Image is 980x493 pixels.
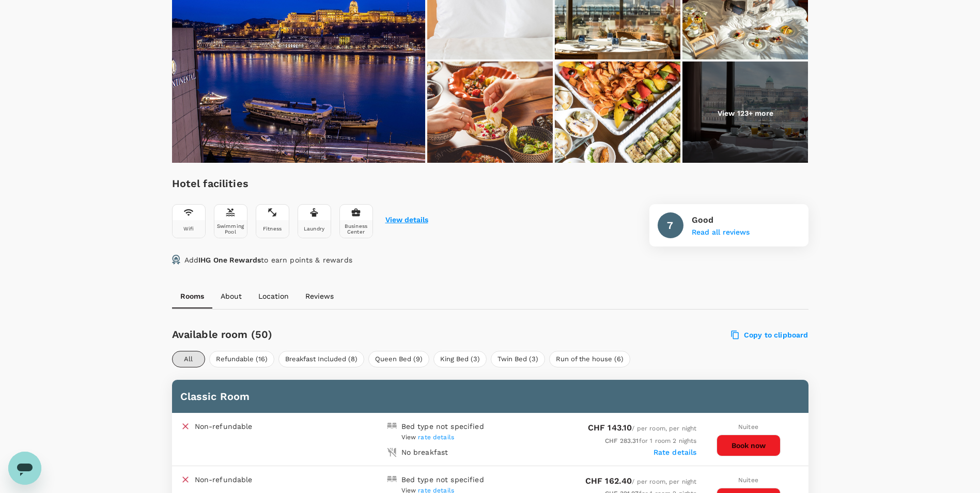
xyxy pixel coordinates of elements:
img: double-bed-icon [387,421,397,432]
button: All [172,351,205,367]
div: Swimming Pool [216,223,245,235]
p: Add to earn points & rewards [184,255,352,265]
h6: 7 [667,217,673,234]
div: Bed type not specified [401,474,484,485]
h6: Classic Room [180,388,800,405]
img: View from Property [682,61,808,165]
span: / per room, per night [585,478,697,485]
button: Book now [717,435,781,456]
p: Rooms [180,291,204,301]
div: No breakfast [401,447,448,457]
p: Non-refundable [195,421,253,432]
label: Rate details [654,448,697,456]
span: CHF 143.10 [588,423,632,433]
span: IHG One Rewards [198,256,261,264]
button: Breakfast Included (8) [278,351,364,367]
button: Run of the house (6) [549,351,630,367]
div: Bed type not specified [401,421,484,432]
p: About [221,291,242,301]
span: CHF 283.31 [605,437,639,444]
p: View 123+ more [718,108,773,118]
span: Nuitee [738,423,758,430]
p: Good [692,214,750,226]
span: rate details [418,434,454,441]
button: Refundable (16) [209,351,274,367]
div: Fitness [263,226,282,232]
span: Nuitee [738,476,758,484]
img: Enjoy the traditional flavours of the Middle-East [427,61,553,165]
img: Sunday Brunch [555,61,680,165]
button: View details [385,216,428,224]
iframe: Button to launch messaging window [8,452,41,485]
p: Location [258,291,289,301]
label: Copy to clipboard [732,330,808,340]
p: Reviews [305,291,334,301]
button: Twin Bed (3) [491,351,545,367]
h6: Available room (50) [172,326,541,343]
span: for 1 room 2 nights [605,437,696,444]
div: Laundry [304,226,324,232]
span: / per room, per night [588,425,697,432]
h6: Hotel facilities [172,175,428,192]
div: Wifi [183,226,194,232]
img: double-bed-icon [387,474,397,485]
div: Business Center [342,223,370,235]
button: Queen Bed (9) [368,351,429,367]
button: Read all reviews [692,228,750,237]
p: Non-refundable [195,474,253,485]
span: View [401,434,455,441]
button: King Bed (3) [433,351,487,367]
span: CHF 162.40 [585,476,632,486]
